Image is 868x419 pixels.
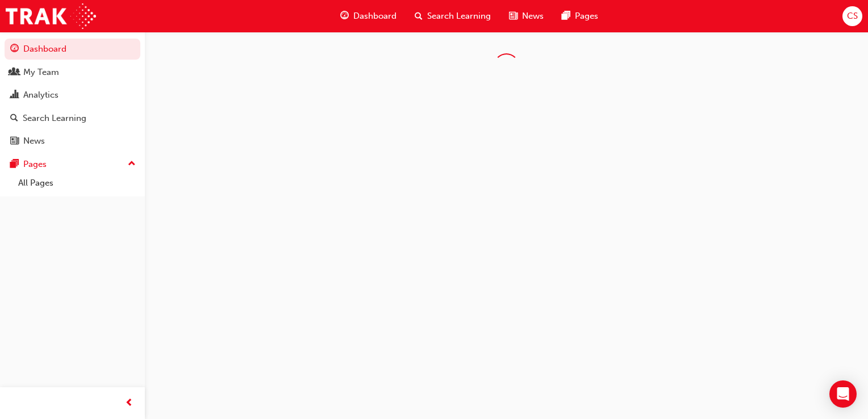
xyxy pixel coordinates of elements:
button: Pages [5,154,140,175]
button: DashboardMy TeamAnalyticsSearch LearningNews [5,36,140,154]
span: people-icon [10,68,19,78]
a: All Pages [14,174,140,192]
span: Search Learning [427,10,491,23]
span: chart-icon [10,90,19,100]
img: Trak [6,3,96,29]
span: search-icon [415,9,423,23]
a: search-iconSearch Learning [406,5,500,28]
a: news-iconNews [500,5,553,28]
div: Pages [23,158,47,171]
button: CS [842,6,862,26]
a: pages-iconPages [553,5,607,28]
span: guage-icon [340,9,349,23]
span: news-icon [10,136,19,146]
span: News [522,10,544,23]
span: search-icon [10,114,18,124]
a: Dashboard [5,39,140,60]
span: guage-icon [10,44,19,55]
a: Search Learning [5,108,140,129]
div: News [23,135,45,148]
a: News [5,131,140,152]
span: Pages [575,10,598,23]
span: news-icon [509,9,518,23]
span: CS [847,10,858,23]
a: guage-iconDashboard [331,5,406,28]
a: My Team [5,62,140,83]
a: Analytics [5,85,140,106]
span: pages-icon [562,9,570,23]
div: Analytics [23,89,59,102]
span: Dashboard [353,10,397,23]
span: prev-icon [125,396,133,410]
div: My Team [23,66,59,79]
span: up-icon [128,157,136,171]
span: pages-icon [10,160,19,170]
div: Search Learning [23,112,86,125]
div: Open Intercom Messenger [829,380,857,408]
